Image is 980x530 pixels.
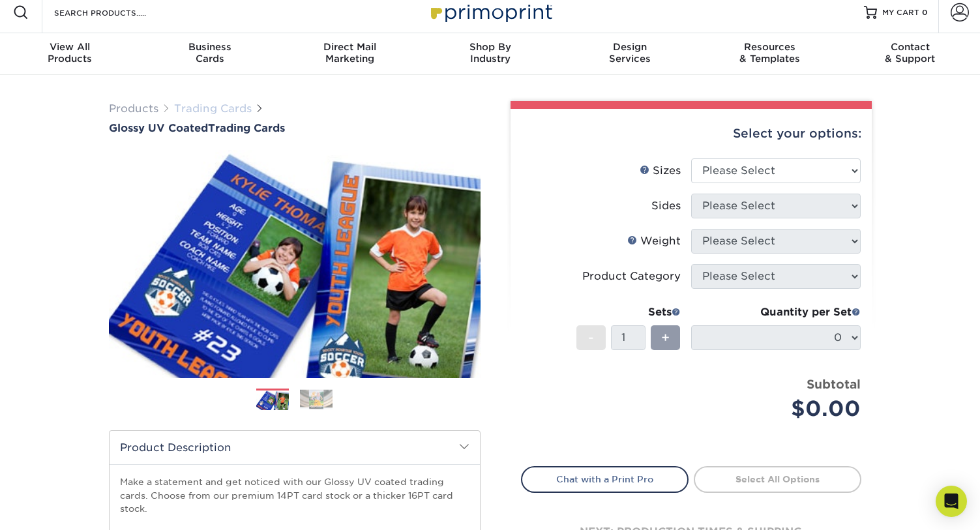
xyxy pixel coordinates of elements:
[936,486,967,517] div: Open Intercom Messenger
[560,41,700,65] div: Services
[840,41,980,65] div: & Support
[576,304,681,320] div: Sets
[661,328,670,347] span: +
[700,41,840,65] div: & Templates
[109,136,481,392] img: Glossy UV Coated 01
[922,8,928,17] span: 0
[110,431,480,464] h2: Product Description
[582,269,681,284] div: Product Category
[109,122,481,134] h1: Trading Cards
[140,41,280,65] div: Cards
[840,33,980,75] a: Contact& Support
[420,33,560,75] a: Shop ByIndustry
[807,377,861,391] strong: Subtotal
[420,41,560,53] span: Shop By
[560,41,700,53] span: Design
[109,122,208,134] span: Glossy UV Coated
[280,41,420,65] div: Marketing
[694,466,861,492] a: Select All Options
[109,122,481,134] a: Glossy UV CoatedTrading Cards
[280,41,420,53] span: Direct Mail
[560,33,700,75] a: DesignServices
[300,389,333,409] img: Trading Cards 02
[640,163,681,179] div: Sizes
[691,304,861,320] div: Quantity per Set
[627,233,681,249] div: Weight
[280,33,420,75] a: Direct MailMarketing
[521,109,861,158] div: Select your options:
[53,5,180,20] input: SEARCH PRODUCTS.....
[109,102,158,115] a: Products
[651,198,681,214] div: Sides
[521,466,689,492] a: Chat with a Print Pro
[140,41,280,53] span: Business
[701,393,861,424] div: $0.00
[700,41,840,53] span: Resources
[174,102,252,115] a: Trading Cards
[256,389,289,412] img: Trading Cards 01
[882,7,919,18] span: MY CART
[700,33,840,75] a: Resources& Templates
[140,33,280,75] a: BusinessCards
[840,41,980,53] span: Contact
[588,328,594,347] span: -
[420,41,560,65] div: Industry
